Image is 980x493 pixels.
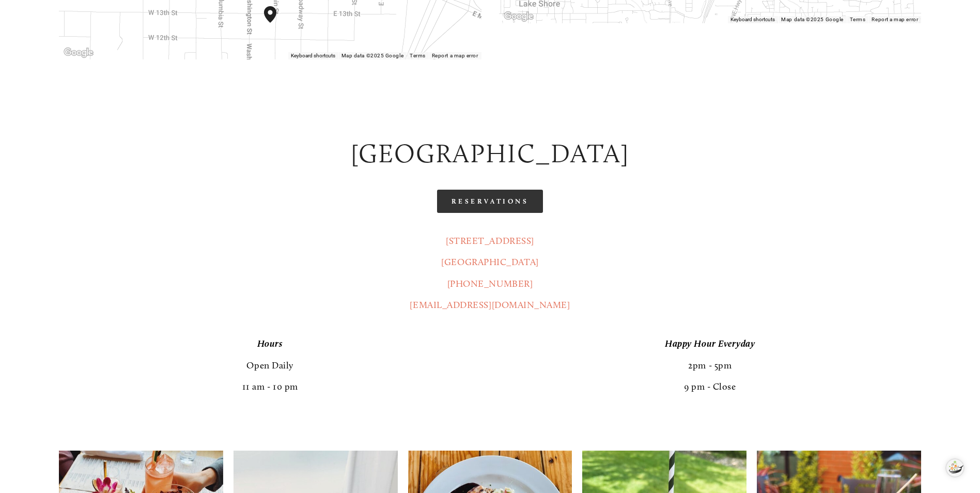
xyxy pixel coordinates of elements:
a: [EMAIL_ADDRESS][DOMAIN_NAME] [410,299,570,311]
em: Hours [257,338,283,349]
p: 2pm - 5pm 9 pm - Close [499,333,922,397]
p: Open Daily 11 am - 10 pm [59,333,481,397]
a: [STREET_ADDRESS][GEOGRAPHIC_DATA] [441,235,538,268]
a: [PHONE_NUMBER] [447,278,533,289]
h2: [GEOGRAPHIC_DATA] [59,135,921,172]
em: Happy Hour Everyday [665,338,755,349]
img: Amaro's Table [29,4,81,55]
a: Reservations [437,190,543,213]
